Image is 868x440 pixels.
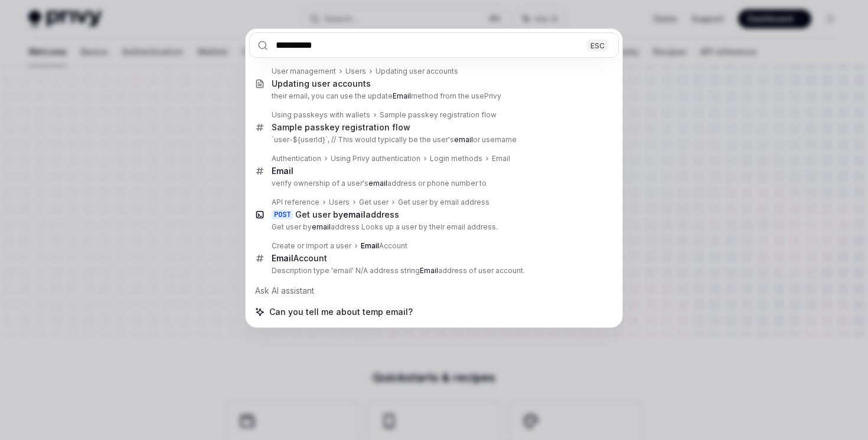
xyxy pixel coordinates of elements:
[272,253,293,263] b: Email
[492,154,510,163] div: Email
[398,198,490,207] div: Get user by email address
[312,222,331,231] b: email
[361,241,379,250] b: Email
[361,241,407,251] div: Account
[343,209,366,219] b: email
[272,198,319,207] div: API reference
[420,266,438,275] b: Email
[272,154,321,163] div: Authentication
[587,39,608,51] div: ESC
[368,179,387,188] b: email
[380,110,497,120] div: Sample passkey registration flow
[272,91,594,101] p: their email, you can use the update method from the usePrivy
[272,179,594,188] p: verify ownership of a user's address or phone number to
[272,253,327,264] div: Account
[295,209,399,220] div: Get user by address
[329,198,350,207] div: Users
[345,67,366,76] div: Users
[272,241,351,251] div: Create or import a user
[272,122,410,133] div: Sample passkey registration flow
[272,210,293,219] div: POST
[272,110,370,120] div: Using passkeys with wallets
[393,91,411,100] b: Email
[249,280,619,301] div: Ask AI assistant
[269,306,413,318] span: Can you tell me about temp email?
[272,222,594,232] p: Get user by address Looks up a user by their email address.
[272,266,594,275] p: Description type 'email' N/A address string address of user account.
[272,166,293,176] b: Email
[272,135,594,145] p: `user-${userId}`, // This would typically be the user's or username
[331,154,420,163] div: Using Privy authentication
[376,67,458,76] div: Updating user accounts
[359,198,389,207] div: Get user
[430,154,482,163] div: Login methods
[454,135,473,144] b: email
[272,67,336,76] div: User management
[272,78,371,89] div: Updating user accounts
